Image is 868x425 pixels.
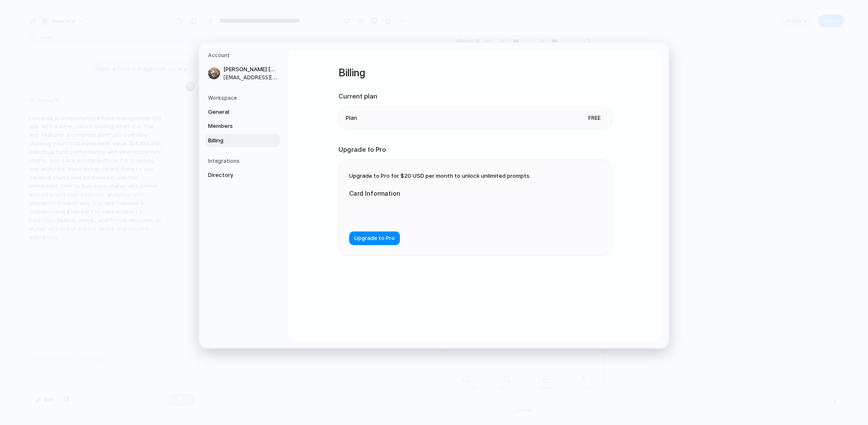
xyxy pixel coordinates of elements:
[52,330,78,353] button: Search
[349,189,520,198] label: Card Information
[23,153,94,160] p: TIF • High Risk
[349,172,531,179] span: Upgrade to Pro for $20 USD per month to unlock unlimited prompts.
[9,276,157,298] button: Invest
[62,240,104,257] button: $500
[339,145,611,155] h2: Upgrade to Pro
[139,344,153,350] span: Profile
[9,29,32,36] span: ← Back
[208,122,263,130] span: Members
[17,59,148,68] h3: Select Fund
[356,208,513,216] iframe: Secure card payment input frame
[17,240,59,257] button: $100
[339,65,611,81] h1: Billing
[205,105,280,119] a: General
[585,114,604,122] span: Free
[23,81,89,88] p: Growth Equity Fund
[23,90,89,97] p: GEF • Medium Risk
[73,283,93,290] span: Invest
[32,245,45,252] span: $100
[8,330,37,353] button: Portfolio
[17,194,148,203] h3: Investment Amount
[208,52,280,59] h5: Account
[223,74,278,81] span: [EMAIL_ADDRESS][DOMAIN_NAME]
[346,114,357,122] span: Plan
[13,344,32,350] span: Portfolio
[208,171,263,179] span: Directory
[349,231,400,245] button: Upgrade to Pro
[94,330,118,353] button: Invest
[208,136,263,145] span: Billing
[205,168,280,182] a: Directory
[57,344,73,350] span: Search
[23,121,98,128] p: BIF • Low Risk
[133,330,158,353] button: Profile
[107,240,148,257] button: $1,000
[205,119,280,133] a: Members
[208,157,280,165] h5: Integrations
[208,108,263,116] span: General
[39,27,64,37] h1: Invest
[354,234,395,243] span: Upgrade to Pro
[223,65,278,74] span: [PERSON_NAME] [PERSON_NAME] - Payment Services - Product Consultant
[208,94,280,102] h5: Workspace
[9,29,32,36] button: ← Back
[205,63,280,84] a: [PERSON_NAME] [PERSON_NAME] - Payment Services - Product Consultant[EMAIL_ADDRESS][DOMAIN_NAME]
[23,144,94,151] p: Tech Innovation Fund
[119,245,136,252] span: $1,000
[23,112,98,120] p: Balanced Income Fund
[205,134,280,147] a: Billing
[99,344,113,350] span: Invest
[339,92,611,101] h2: Current plan
[77,245,90,252] span: $500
